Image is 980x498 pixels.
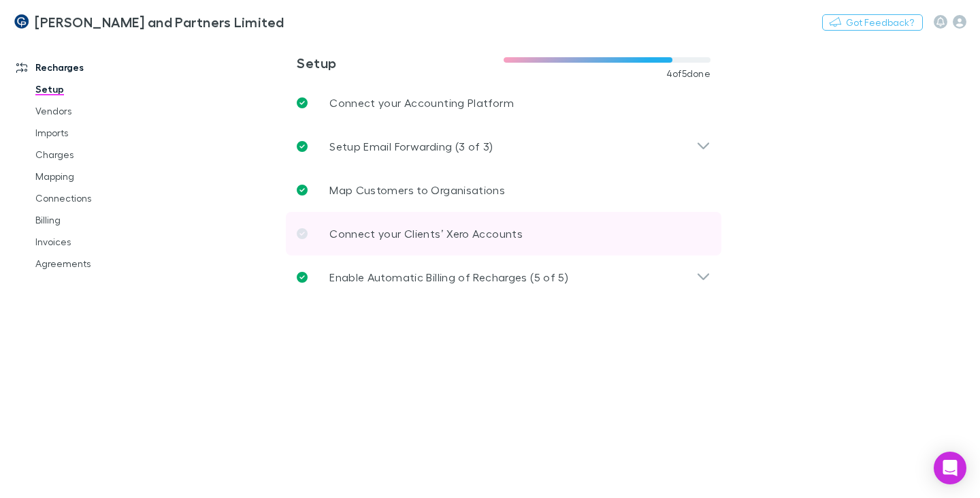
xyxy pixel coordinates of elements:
[934,452,966,484] div: Open Intercom Messenger
[22,78,176,100] a: Setup
[329,138,493,155] p: Setup Email Forwarding (3 of 3)
[329,269,568,285] p: Enable Automatic Billing of Recharges (5 of 5)
[286,81,721,125] a: Connect your Accounting Platform
[22,166,176,187] a: Mapping
[329,225,523,242] p: Connect your Clients’ Xero Accounts
[22,209,176,231] a: Billing
[14,14,29,30] img: Coates and Partners Limited's Logo
[822,14,923,31] button: Got Feedback?
[286,125,721,168] div: Setup Email Forwarding (3 of 3)
[22,253,176,275] a: Agreements
[3,57,176,78] a: Recharges
[22,187,176,209] a: Connections
[286,168,721,212] a: Map Customers to Organisations
[286,255,721,299] div: Enable Automatic Billing of Recharges (5 of 5)
[22,231,176,253] a: Invoices
[286,212,721,255] a: Connect your Clients’ Xero Accounts
[35,14,284,30] h3: [PERSON_NAME] and Partners Limited
[329,182,505,198] p: Map Customers to Organisations
[22,100,176,122] a: Vendors
[666,68,711,79] span: 4 of 5 done
[22,144,176,166] a: Charges
[297,55,504,71] h3: Setup
[5,5,293,38] a: [PERSON_NAME] and Partners Limited
[22,122,176,144] a: Imports
[329,95,514,111] p: Connect your Accounting Platform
